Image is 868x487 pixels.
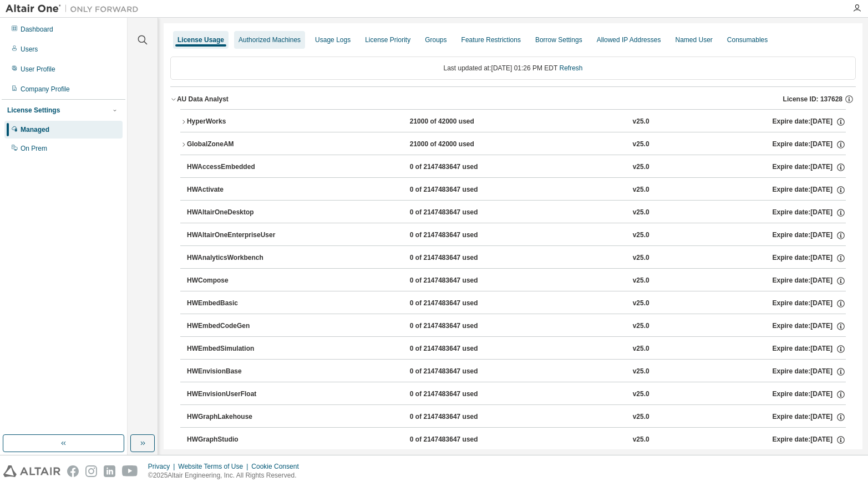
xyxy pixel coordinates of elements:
[633,185,649,195] div: v25.0
[633,140,649,150] div: v25.0
[187,360,846,384] button: HWEnvisionBase0 of 2147483647 usedv25.0Expire date:[DATE]
[85,465,97,477] img: instagram.svg
[21,25,53,34] div: Dashboard
[535,35,582,44] div: Borrow Settings
[410,321,510,331] div: 0 of 2147483647 used
[633,344,649,354] div: v25.0
[315,35,351,44] div: Usage Logs
[633,389,649,399] div: v25.0
[773,162,846,172] div: Expire date: [DATE]
[633,253,649,263] div: v25.0
[21,144,47,153] div: On Prem
[633,412,649,422] div: v25.0
[633,117,649,127] div: v25.0
[773,367,846,377] div: Expire date: [DATE]
[238,35,301,44] div: Authorized Machines
[21,125,49,134] div: Managed
[410,344,510,354] div: 0 of 2147483647 used
[633,321,649,331] div: v25.0
[187,435,287,445] div: HWGraphStudio
[6,3,144,14] img: Altair One
[187,208,287,218] div: HWAltairOneDesktop
[104,465,115,477] img: linkedin.svg
[773,230,846,240] div: Expire date: [DATE]
[773,299,846,309] div: Expire date: [DATE]
[410,299,510,309] div: 0 of 2147483647 used
[773,321,846,331] div: Expire date: [DATE]
[410,435,510,445] div: 0 of 2147483647 used
[633,208,649,218] div: v25.0
[187,117,287,127] div: HyperWorks
[187,337,846,361] button: HWEmbedSimulation0 of 2147483647 usedv25.0Expire date:[DATE]
[148,471,306,480] p: © 2025 Altair Engineering, Inc. All Rights Reserved.
[410,185,510,195] div: 0 of 2147483647 used
[177,35,224,44] div: License Usage
[187,178,846,202] button: HWActivate0 of 2147483647 usedv25.0Expire date:[DATE]
[187,367,287,377] div: HWEnvisionBase
[187,299,287,309] div: HWEmbedBasic
[410,367,510,377] div: 0 of 2147483647 used
[410,162,510,172] div: 0 of 2147483647 used
[187,223,846,248] button: HWAltairOneEnterpriseUser0 of 2147483647 usedv25.0Expire date:[DATE]
[187,314,846,339] button: HWEmbedCodeGen0 of 2147483647 usedv25.0Expire date:[DATE]
[633,162,649,172] div: v25.0
[170,87,856,111] button: AU Data AnalystLicense ID: 137628
[410,389,510,399] div: 0 of 2147483647 used
[21,45,38,54] div: Users
[177,95,229,104] div: AU Data Analyst
[560,64,583,72] a: Refresh
[773,435,846,445] div: Expire date: [DATE]
[122,465,138,477] img: youtube.svg
[170,57,856,80] div: Last updated at: [DATE] 01:26 PM EDT
[633,435,649,445] div: v25.0
[180,132,846,157] button: GlobalZoneAM21000 of 42000 usedv25.0Expire date:[DATE]
[365,35,410,44] div: License Priority
[410,140,510,150] div: 21000 of 42000 used
[187,389,287,399] div: HWEnvisionUserFloat
[773,208,846,218] div: Expire date: [DATE]
[633,367,649,377] div: v25.0
[772,117,845,127] div: Expire date: [DATE]
[410,412,510,422] div: 0 of 2147483647 used
[773,185,846,195] div: Expire date: [DATE]
[187,405,846,429] button: HWGraphLakehouse0 of 2147483647 usedv25.0Expire date:[DATE]
[187,269,846,293] button: HWCompose0 of 2147483647 usedv25.0Expire date:[DATE]
[187,382,846,407] button: HWEnvisionUserFloat0 of 2147483647 usedv25.0Expire date:[DATE]
[180,110,846,134] button: HyperWorks21000 of 42000 usedv25.0Expire date:[DATE]
[187,291,846,316] button: HWEmbedBasic0 of 2147483647 usedv25.0Expire date:[DATE]
[148,462,178,471] div: Privacy
[187,321,287,331] div: HWEmbedCodeGen
[187,276,287,286] div: HWCompose
[773,276,846,286] div: Expire date: [DATE]
[410,117,510,127] div: 21000 of 42000 used
[187,185,287,195] div: HWActivate
[773,253,846,263] div: Expire date: [DATE]
[21,85,70,94] div: Company Profile
[633,276,649,286] div: v25.0
[187,246,846,270] button: HWAnalyticsWorkbench0 of 2147483647 usedv25.0Expire date:[DATE]
[187,155,846,180] button: HWAccessEmbedded0 of 2147483647 usedv25.0Expire date:[DATE]
[633,230,649,240] div: v25.0
[772,140,845,150] div: Expire date: [DATE]
[187,201,846,225] button: HWAltairOneDesktop0 of 2147483647 usedv25.0Expire date:[DATE]
[410,253,510,263] div: 0 of 2147483647 used
[187,230,287,240] div: HWAltairOneEnterpriseUser
[7,106,60,115] div: License Settings
[410,230,510,240] div: 0 of 2147483647 used
[187,162,287,172] div: HWAccessEmbedded
[773,412,846,422] div: Expire date: [DATE]
[67,465,79,477] img: facebook.svg
[187,253,287,263] div: HWAnalyticsWorkbench
[187,140,287,150] div: GlobalZoneAM
[425,35,446,44] div: Groups
[251,462,305,471] div: Cookie Consent
[783,95,842,104] span: License ID: 137628
[3,465,60,477] img: altair_logo.svg
[633,299,649,309] div: v25.0
[597,35,661,44] div: Allowed IP Addresses
[773,344,846,354] div: Expire date: [DATE]
[187,344,287,354] div: HWEmbedSimulation
[410,276,510,286] div: 0 of 2147483647 used
[410,208,510,218] div: 0 of 2147483647 used
[773,389,846,399] div: Expire date: [DATE]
